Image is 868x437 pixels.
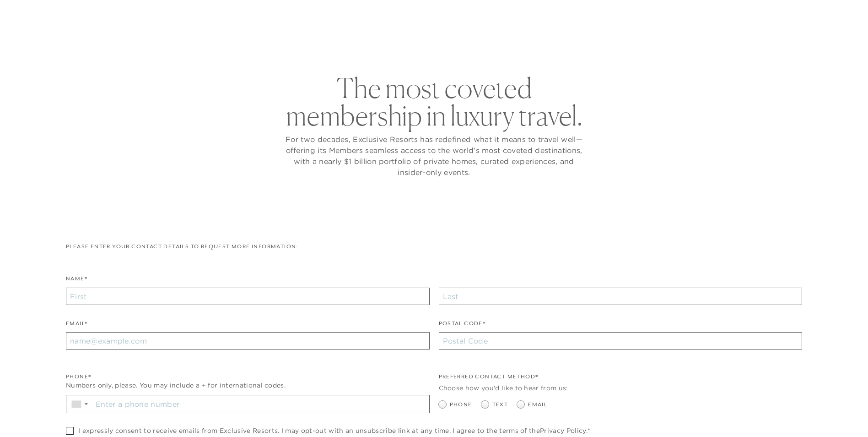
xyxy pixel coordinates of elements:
a: Privacy Policy [540,426,586,435]
input: name@example.com [66,332,430,350]
a: Member Login [762,10,808,18]
div: Numbers only, please. You may include a + for international codes. [66,381,430,390]
div: Choose how you'd like to hear from us: [439,383,803,393]
span: I expressly consent to receive emails from Exclusive Resorts. I may opt-out with an unsubscribe l... [78,427,590,434]
p: Please enter your contact details to request more information: [66,242,802,251]
span: ▼ [83,401,89,407]
span: Phone [450,400,472,409]
input: First [66,288,430,305]
input: Last [439,288,803,305]
label: Email* [66,319,87,333]
input: Enter a phone number [92,395,429,413]
legend: Preferred Contact Method* [439,372,539,386]
div: Phone* [66,372,430,381]
a: Community [483,29,539,56]
span: Email [528,400,547,409]
input: Postal Code [439,332,803,350]
h2: The most coveted membership in luxury travel. [283,74,585,129]
label: Postal Code* [439,319,486,333]
label: Name* [66,274,87,288]
p: For two decades, Exclusive Resorts has redefined what it means to travel well—offering its Member... [283,134,585,178]
a: Get Started [37,10,76,18]
a: Membership [413,29,469,56]
a: The Collection [329,29,399,56]
div: Country Code Selector [66,395,92,413]
span: Text [492,400,508,409]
